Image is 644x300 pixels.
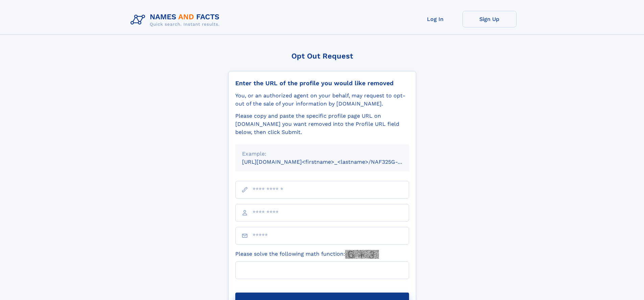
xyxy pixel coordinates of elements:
[242,159,422,165] small: [URL][DOMAIN_NAME]<firstname>_<lastname>/NAF325G-xxxxxxxx
[408,11,462,27] a: Log In
[235,112,409,136] div: Please copy and paste the specific profile page URL on [DOMAIN_NAME] you want removed into the Pr...
[462,11,517,27] a: Sign Up
[235,250,379,259] label: Please solve the following math function:
[235,79,409,87] div: Enter the URL of the profile you would like removed
[128,11,225,29] img: Logo Names and Facts
[228,52,416,60] div: Opt Out Request
[242,150,402,158] div: Example:
[235,92,409,108] div: You, or an authorized agent on your behalf, may request to opt-out of the sale of your informatio...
